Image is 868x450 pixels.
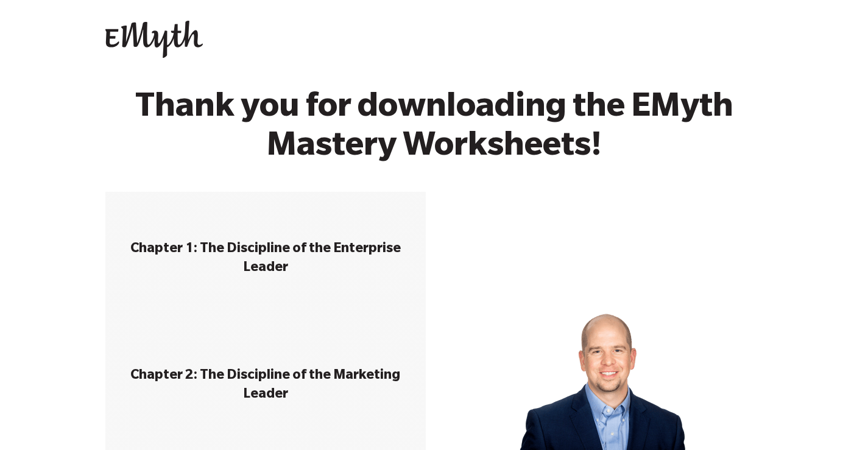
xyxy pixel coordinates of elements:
h3: Chapter 1: The Discipline of the Enterprise Leader [124,241,408,278]
h3: Chapter 2: The Discipline of the Marketing Leader [124,367,408,405]
h2: Thank you for downloading the EMyth Mastery Worksheets! [102,91,766,169]
img: EMyth [105,21,203,58]
iframe: Chat Widget [807,392,868,450]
